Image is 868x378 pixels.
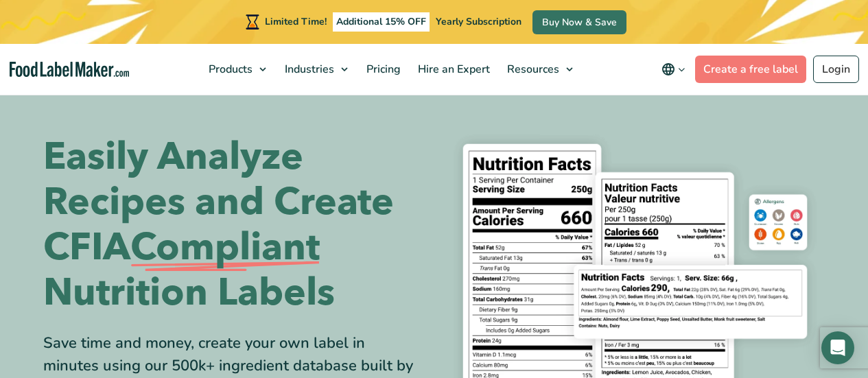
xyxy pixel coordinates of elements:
[532,10,626,34] a: Buy Now & Save
[410,44,495,95] a: Hire an Expert
[436,15,521,28] span: Yearly Subscription
[362,62,402,77] span: Pricing
[813,56,859,83] a: Login
[204,62,254,77] span: Products
[695,56,806,83] a: Create a free label
[43,134,424,316] h1: Easily Analyze Recipes and Create CFIA Nutrition Labels
[499,44,580,95] a: Resources
[281,62,336,77] span: Industries
[200,44,273,95] a: Products
[358,44,406,95] a: Pricing
[277,44,355,95] a: Industries
[414,62,491,77] span: Hire an Expert
[503,62,561,77] span: Resources
[821,331,854,364] div: Open Intercom Messenger
[333,12,430,32] span: Additional 15% OFF
[265,15,327,28] span: Limited Time!
[130,225,320,270] span: Compliant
